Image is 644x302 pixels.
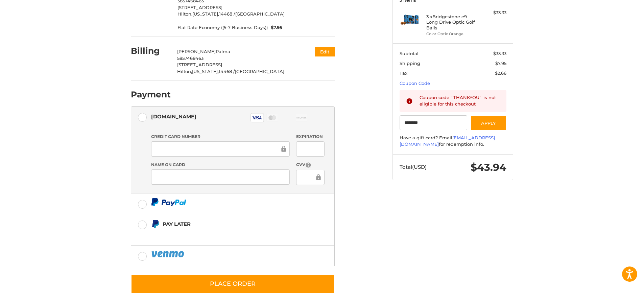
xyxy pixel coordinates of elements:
[471,115,506,131] button: Apply
[131,89,171,100] h2: Payment
[471,161,506,173] span: $43.94
[151,231,292,237] iframe: PayPal Message 1
[177,55,204,61] span: 5857468463
[219,69,235,74] span: 14468 /
[177,62,222,67] span: [STREET_ADDRESS]
[400,70,407,76] span: Tax
[268,24,283,31] span: $7.95
[315,47,335,56] button: Edit
[588,284,644,302] iframe: Google Customer Reviews
[216,49,230,54] span: Palma
[400,115,468,131] input: Gift Certificate or Coupon Code
[151,198,186,206] img: PayPal icon
[177,5,222,10] span: [STREET_ADDRESS]
[219,11,235,17] span: 14468 /
[400,80,430,86] a: Coupon Code
[400,61,420,66] span: Shipping
[400,164,427,170] span: Total (USD)
[495,61,506,66] span: $7.95
[131,274,335,294] button: Place Order
[495,70,506,76] span: $2.66
[192,69,219,74] span: [US_STATE],
[235,69,284,74] span: [GEOGRAPHIC_DATA]
[192,11,219,17] span: [US_STATE],
[296,134,324,140] label: Expiration
[177,69,192,74] span: Hilton,
[131,46,170,56] h2: Billing
[151,162,290,168] label: Name on Card
[163,218,292,230] div: Pay Later
[151,134,290,140] label: Credit Card Number
[426,31,478,37] li: Color Optic Orange
[177,49,216,54] span: [PERSON_NAME]
[400,51,419,56] span: Subtotal
[420,94,500,108] div: Coupon code `THANKYOU` is not eligible for this checkout
[426,14,478,30] h4: 3 x Bridgestone e9 Long Drive Optic Golf Balls
[296,162,324,168] label: CVV
[177,24,268,31] span: Flat Rate Economy ((5-7 Business Days))
[151,250,186,258] img: PayPal icon
[151,220,160,228] img: Pay Later icon
[177,11,192,17] span: Hilton,
[493,51,506,56] span: $33.33
[400,135,506,148] div: Have a gift card? Email for redemption info.
[235,11,285,17] span: [GEOGRAPHIC_DATA]
[151,111,196,122] div: [DOMAIN_NAME]
[480,9,506,16] div: $33.33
